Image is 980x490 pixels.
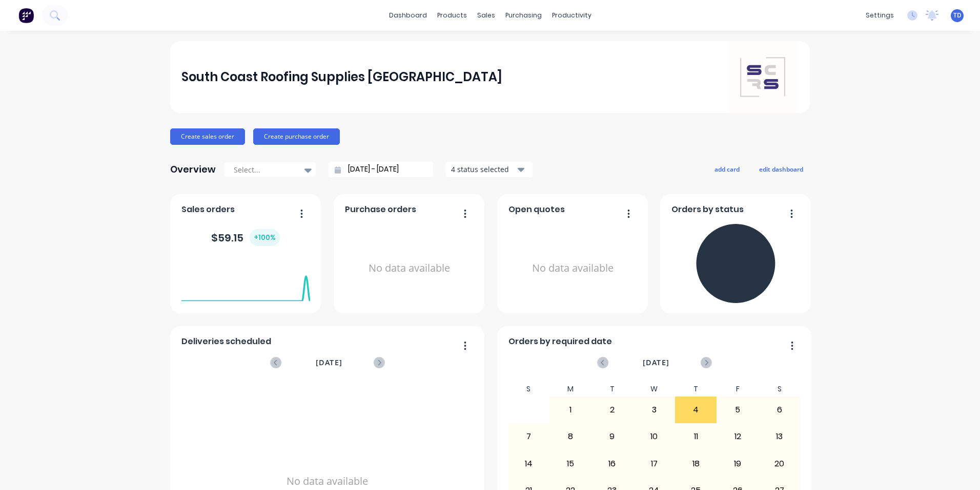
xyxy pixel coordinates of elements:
div: 20 [759,451,800,477]
div: sales [472,8,500,23]
div: 12 [717,424,758,449]
div: 4 [676,397,717,423]
div: 7 [508,424,549,449]
div: purchasing [500,8,547,23]
span: TD [953,11,962,20]
div: products [432,8,472,23]
div: 15 [550,451,591,477]
div: 16 [592,451,633,477]
div: M [549,382,591,397]
div: S [759,382,801,397]
button: 4 status selected [445,162,533,177]
div: 2 [592,397,633,423]
div: 3 [634,397,675,423]
div: 19 [717,451,758,477]
div: 8 [550,424,591,449]
div: No data available [345,220,474,317]
div: 14 [508,451,549,477]
span: Purchase orders [345,203,416,216]
button: Create sales order [170,128,245,145]
span: [DATE] [643,357,669,368]
div: settings [861,8,899,23]
span: Open quotes [508,203,565,216]
img: Factory [18,8,34,23]
div: F [717,382,759,397]
div: W [633,382,675,397]
div: Overview [170,159,216,180]
div: productivity [547,8,597,23]
span: Orders by required date [508,335,612,348]
button: Create purchase order [253,128,340,145]
div: 6 [759,397,800,423]
span: Sales orders [181,203,235,216]
div: $ 59.15 [211,229,280,246]
div: + 100 % [250,229,280,246]
span: [DATE] [316,357,342,368]
div: 10 [634,424,675,449]
div: South Coast Roofing Supplies [GEOGRAPHIC_DATA] [181,67,502,87]
a: dashboard [384,8,432,23]
div: No data available [508,220,637,317]
div: 18 [676,451,717,477]
div: T [675,382,717,397]
div: 11 [676,424,717,449]
button: edit dashboard [752,162,810,176]
div: 5 [717,397,758,423]
div: S [508,382,550,397]
div: T [591,382,634,397]
div: 13 [759,424,800,449]
span: Orders by status [671,203,744,216]
div: 1 [550,397,591,423]
div: 4 status selected [451,164,516,175]
div: 17 [634,451,675,477]
button: add card [708,162,746,176]
img: South Coast Roofing Supplies Shoalhaven [727,41,799,113]
div: 9 [592,424,633,449]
